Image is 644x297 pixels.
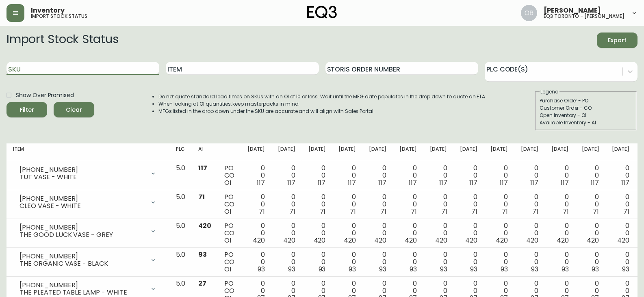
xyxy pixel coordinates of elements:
span: 117 [469,178,477,187]
td: 5.0 [169,161,192,190]
h5: import stock status [31,14,87,19]
th: [DATE] [484,143,514,161]
span: 93 [440,264,447,274]
span: 117 [198,163,207,173]
li: MFGs listed in the drop down under the SKU are accurate and will align with Sales Portal. [158,108,487,115]
span: 117 [318,178,326,187]
div: 0 0 [521,165,538,186]
span: 117 [257,178,265,187]
div: 0 0 [247,165,265,186]
div: 0 0 [247,222,265,244]
span: 71 [563,207,569,216]
span: 71 [532,207,538,216]
div: Filter [20,105,34,115]
div: [PHONE_NUMBER] [20,166,145,173]
div: 0 0 [460,251,477,273]
li: Do not quote standard lead times on SKUs with an OI of 10 or less. Wait until the MFG date popula... [158,93,487,100]
span: 117 [530,178,538,187]
span: 420 [374,236,386,245]
div: THE PLEATED TABLE LAMP - WHITE [20,289,145,296]
th: [DATE] [545,143,575,161]
div: 0 0 [338,251,356,273]
span: Clear [60,105,88,115]
span: 71 [471,207,477,216]
th: [DATE] [393,143,423,161]
div: [PHONE_NUMBER]TUT VASE - WHITE [13,165,163,182]
div: 0 0 [430,251,447,273]
div: 0 0 [399,165,417,186]
div: 0 0 [369,193,386,215]
div: 0 0 [460,222,477,244]
span: 93 [562,264,569,274]
span: 93 [258,264,265,274]
div: 0 0 [582,222,599,244]
div: 0 0 [338,193,356,215]
div: 0 0 [490,251,508,273]
span: [PERSON_NAME] [544,7,601,14]
div: 0 0 [399,193,417,215]
div: [PHONE_NUMBER]THE ORGANIC VASE - BLACK [13,251,163,269]
div: 0 0 [308,222,326,244]
span: 71 [441,207,447,216]
div: [PHONE_NUMBER]CLEO VASE - WHITE [13,193,163,211]
span: 71 [350,207,356,216]
td: 5.0 [169,219,192,248]
span: 93 [501,264,508,274]
div: Available Inventory - AI [540,119,632,126]
th: [DATE] [271,143,302,161]
div: [PHONE_NUMBER] [20,195,145,202]
div: 0 0 [460,193,477,215]
span: 71 [259,207,265,216]
span: OI [224,207,231,216]
th: [DATE] [241,143,271,161]
span: 93 [622,264,629,274]
th: [DATE] [302,143,332,161]
span: 93 [410,264,417,274]
img: 8e0065c524da89c5c924d5ed86cfe468 [521,5,537,21]
span: 117 [591,178,599,187]
div: 0 0 [490,222,508,244]
div: 0 0 [551,251,569,273]
div: 0 0 [278,165,295,186]
span: 117 [621,178,629,187]
th: AI [192,143,218,161]
span: 420 [435,236,447,245]
div: 0 0 [612,193,629,215]
button: Filter [7,102,47,117]
div: 0 0 [247,251,265,273]
span: 71 [380,207,386,216]
div: 0 0 [430,193,447,215]
span: 117 [287,178,295,187]
div: 0 0 [308,193,326,215]
span: 93 [531,264,538,274]
th: [DATE] [332,143,362,161]
span: 93 [198,250,207,259]
th: [DATE] [453,143,484,161]
td: 5.0 [169,248,192,277]
button: Clear [54,102,94,117]
span: 420 [283,236,295,245]
div: 0 0 [278,251,295,273]
span: 93 [470,264,477,274]
span: 117 [439,178,447,187]
th: [DATE] [423,143,454,161]
span: 420 [405,236,417,245]
div: [PHONE_NUMBER] [20,253,145,260]
span: 71 [593,207,599,216]
div: [PHONE_NUMBER] [20,224,145,231]
div: 0 0 [490,193,508,215]
span: 117 [500,178,508,187]
div: 0 0 [551,165,569,186]
span: 117 [378,178,386,187]
div: 0 0 [582,193,599,215]
div: 0 0 [490,165,508,186]
div: TUT VASE - WHITE [20,173,145,181]
span: 71 [320,207,326,216]
span: Inventory [31,7,65,14]
span: Show Over Promised [16,91,74,100]
th: [DATE] [605,143,636,161]
span: Export [603,35,631,46]
button: Export [597,33,637,48]
span: 420 [465,236,477,245]
span: 93 [592,264,599,274]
